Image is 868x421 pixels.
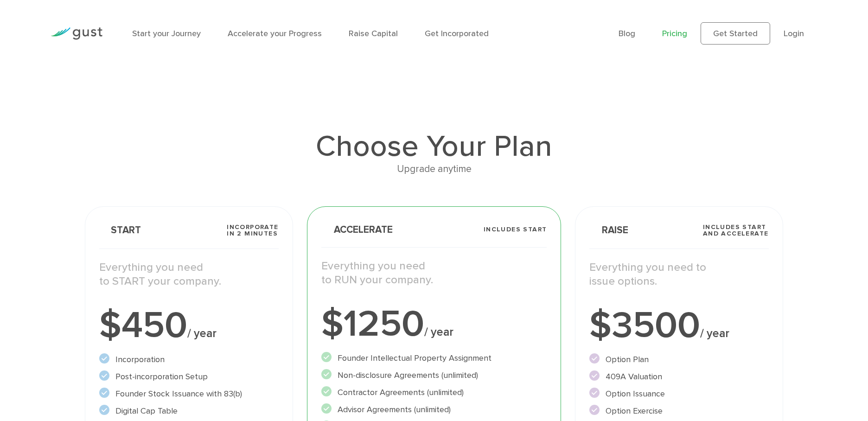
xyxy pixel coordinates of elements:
li: Founder Intellectual Property Assignment [321,352,547,364]
li: 409A Valuation [589,370,768,383]
a: Blog [619,29,635,38]
span: Accelerate [321,225,393,235]
li: Non-disclosure Agreements (unlimited) [321,369,547,382]
span: / year [424,325,453,339]
li: Advisor Agreements (unlimited) [321,403,547,416]
img: Gust Logo [51,27,102,40]
span: Includes START [484,226,547,233]
li: Option Issuance [589,388,768,400]
li: Option Exercise [589,405,768,417]
li: Contractor Agreements (unlimited) [321,386,547,399]
li: Digital Cap Table [99,405,278,417]
p: Everything you need to issue options. [589,261,768,288]
a: Get Incorporated [425,29,489,38]
a: Start your Journey [132,29,201,38]
li: Post-incorporation Setup [99,370,278,383]
span: Includes START and ACCELERATE [703,224,769,237]
li: Option Plan [589,353,768,366]
div: $1250 [321,306,547,343]
a: Raise Capital [349,29,398,38]
div: $450 [99,307,278,344]
div: Upgrade anytime [85,161,783,177]
p: Everything you need to RUN your company. [321,259,547,287]
a: Get Started [701,22,770,45]
a: Pricing [662,29,687,38]
p: Everything you need to START your company. [99,261,278,288]
span: Incorporate in 2 Minutes [227,224,278,237]
span: / year [700,326,729,340]
span: Raise [589,225,628,235]
a: Login [784,29,804,38]
div: $3500 [589,307,768,344]
span: / year [187,326,217,340]
li: Founder Stock Issuance with 83(b) [99,388,278,400]
span: Start [99,225,141,235]
a: Accelerate your Progress [228,29,322,38]
h1: Choose Your Plan [85,132,783,161]
li: Incorporation [99,353,278,366]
